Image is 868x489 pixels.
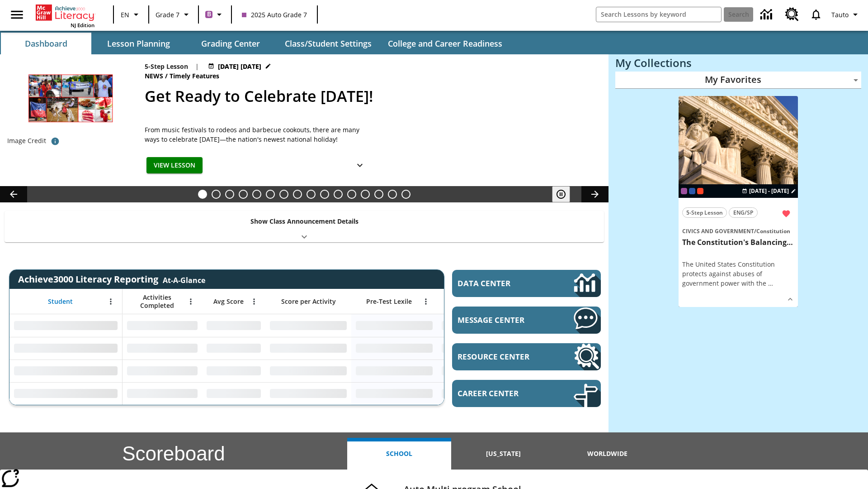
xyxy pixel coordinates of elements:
[145,125,371,144] span: From music festivals to rodeos and barbecue cookouts, there are many ways to celebrate Juneteenth...
[351,157,369,174] button: Show Details
[689,188,695,194] div: OL 2025 Auto Grade 8
[123,360,202,382] div: No Data,
[278,33,379,54] button: Class/Student Settings
[307,190,316,199] button: Slide 9 Attack of the Terrifying Tomatoes
[212,190,221,199] button: Slide 2 Back On Earth
[347,438,451,470] button: School
[452,380,601,407] a: Career Center
[437,314,523,337] div: No Data,
[552,186,579,202] div: Pause
[729,207,758,218] button: ENG/SP
[152,6,195,23] button: Grade: Grade 7, Select a grade
[7,62,134,133] img: Photos of red foods and of people celebrating Juneteenth at parades, Opal's Walk, and at a rodeo.
[452,307,601,334] a: Message Center
[206,62,273,71] button: Jul 17 - Jun 30 Choose Dates
[756,227,790,235] span: Constitution
[682,226,794,236] span: Topic: Civics and Government/Constitution
[123,314,202,337] div: No Data,
[581,186,609,202] button: Lesson carousel, Next
[71,22,94,29] span: NJ Edition
[697,188,703,194] div: Test 1
[381,33,509,54] button: College and Career Readiness
[145,85,598,108] h2: Get Ready to Celebrate Juneteenth!
[5,211,604,242] div: Show Class Announcement Details
[733,208,753,217] span: ENG/SP
[281,297,336,306] span: Score per Activity
[686,208,723,217] span: 5-Step Lesson
[202,382,265,405] div: No Data,
[451,438,555,470] button: [US_STATE]
[202,314,265,337] div: No Data,
[123,337,202,360] div: No Data,
[207,9,211,20] span: B
[437,360,523,382] div: No Data,
[828,6,864,23] button: Profile/Settings
[225,190,234,199] button: Slide 3 Free Returns: A Gain or a Drain?
[1,33,91,54] button: Dashboard
[320,190,329,199] button: Slide 10 Fashion Forward in Ancient Rome
[93,33,184,54] button: Lesson Planning
[740,187,798,195] button: Aug 24 - Aug 24 Choose Dates
[361,190,370,199] button: Slide 13 Pre-release lesson
[458,351,547,362] span: Resource Center
[184,295,198,308] button: Open Menu
[768,279,773,288] span: …
[242,10,307,19] span: 2025 Auto Grade 7
[783,292,797,306] button: Show Details
[266,190,275,199] button: Slide 6 Private! Keep Out!
[145,125,371,144] div: From music festivals to rodeos and barbecue cookouts, there are many ways to celebrate [DATE]—the...
[252,190,261,199] button: Slide 5 Cruise Ships: Making Waves
[239,190,248,199] button: Slide 4 Time for Moon Rules?
[556,438,660,470] button: Worldwide
[121,10,129,19] span: EN
[195,62,199,71] span: |
[170,71,221,81] span: Timely Features
[156,10,179,19] span: Grade 7
[18,273,205,285] span: Achieve3000 Literacy Reporting
[4,1,30,28] button: Open side menu
[452,270,601,297] a: Data Center
[366,297,412,306] span: Pre-Test Lexile
[117,6,146,23] button: Language: EN, Select a language
[755,2,780,27] a: Data Center
[831,10,849,19] span: Tauto
[682,207,727,218] button: 5-Step Lesson
[374,190,383,199] button: Slide 14 Career Lesson
[682,238,794,247] h3: The Constitution's Balancing Act
[165,72,168,80] span: /
[123,382,202,405] div: No Data,
[778,206,794,222] button: Remove from Favorites
[458,278,543,288] span: Data Center
[213,297,244,306] span: Avg Score
[419,295,433,308] button: Open Menu
[7,136,46,145] p: Image Credit
[250,216,359,226] p: Show Class Announcement Details
[452,343,601,370] a: Resource Center, Will open in new tab
[388,190,397,199] button: Slide 15 The Constitution's Balancing Act
[104,295,118,308] button: Open Menu
[754,227,756,235] span: /
[36,3,94,29] div: Home
[198,190,207,199] button: Slide 1 Get Ready to Celebrate Juneteenth!
[681,188,687,194] div: Current Class
[596,7,721,22] input: search field
[185,33,276,54] button: Grading Center
[437,382,523,405] div: No Data,
[279,190,288,199] button: Slide 7 The Last Homesteaders
[347,190,356,199] button: Slide 12 Mixed Practice: Citing Evidence
[780,2,804,27] a: Resource Center, Will open in new tab
[202,360,265,382] div: No Data,
[749,187,789,195] span: [DATE] - [DATE]
[145,71,165,81] span: News
[218,62,261,71] span: [DATE] [DATE]
[146,157,203,174] button: View Lesson
[48,297,73,306] span: Student
[615,72,861,89] div: My Favorites
[46,133,64,149] button: Image credit: Top, left to right: Aaron of L.A. Photography/Shutterstock; Aaron of L.A. Photograp...
[202,6,228,23] button: Boost Class color is purple. Change class color
[682,259,794,288] div: The United States Constitution protects against abuses of government power with the
[293,190,302,199] button: Slide 8 Solar Power to the People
